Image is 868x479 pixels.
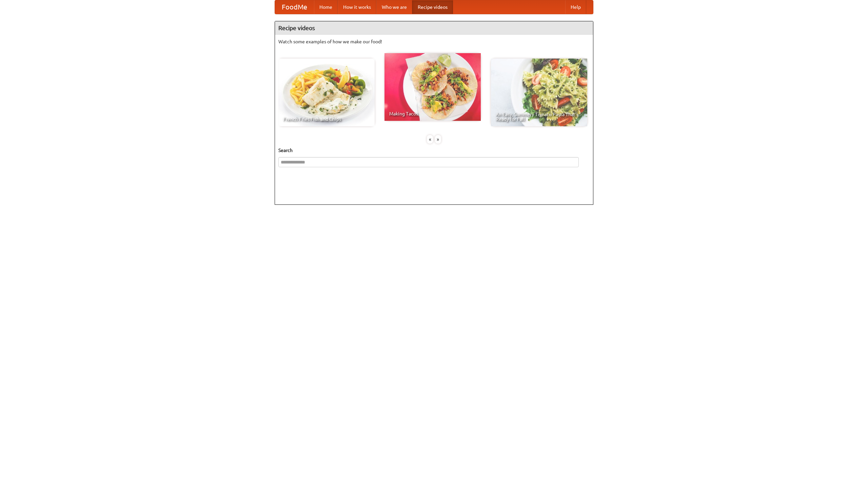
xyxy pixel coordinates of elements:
[278,59,375,126] a: French Fries Fish and Chips
[275,0,314,14] a: FoodMe
[412,0,453,14] a: Recipe videos
[376,0,412,14] a: Who we are
[389,111,476,116] span: Making Tacos
[565,0,586,14] a: Help
[496,112,583,122] span: An Easy, Summery Tomato Pasta That's Ready for Fall
[427,135,433,144] div: «
[384,53,481,121] a: Making Tacos
[338,0,376,14] a: How it works
[278,147,590,154] h5: Search
[275,21,593,35] h4: Recipe videos
[278,38,590,45] p: Watch some examples of how we make our food!
[314,0,338,14] a: Home
[283,117,370,122] span: French Fries Fish and Chips
[491,59,587,126] a: An Easy, Summery Tomato Pasta That's Ready for Fall
[435,135,441,144] div: »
